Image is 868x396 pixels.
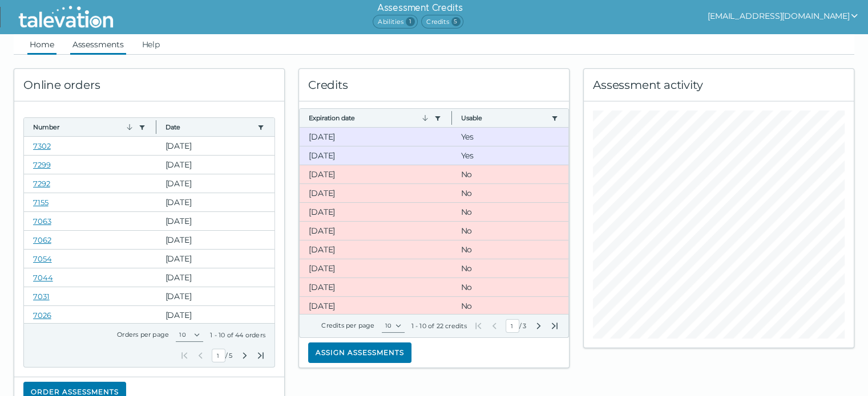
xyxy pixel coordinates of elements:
img: Talevation_Logo_Transparent_white.png [14,3,118,31]
clr-dg-cell: No [452,240,569,259]
button: Previous Page [196,351,205,360]
button: Column resize handle [448,105,455,130]
clr-dg-cell: [DATE] [300,203,452,221]
input: Current Page [212,349,225,362]
button: First Page [474,321,483,330]
clr-dg-cell: No [452,184,569,202]
button: Expiration date [309,113,430,123]
button: Last Page [256,351,265,360]
clr-dg-cell: [DATE] [300,259,452,277]
clr-dg-cell: Yes [452,146,569,165]
clr-dg-cell: [DATE] [300,128,452,146]
clr-dg-cell: [DATE] [156,137,275,155]
div: / [474,319,559,333]
clr-dg-cell: [DATE] [300,240,452,259]
span: Total Pages [522,321,527,330]
button: Number [33,123,134,132]
a: Help [140,34,163,55]
a: 7026 [33,311,51,320]
div: 1 - 10 of 22 credits [411,321,467,330]
div: / [180,349,265,362]
clr-dg-cell: No [452,165,569,183]
h6: Assessment Credits [373,1,466,15]
a: 7292 [33,179,50,188]
a: 7062 [33,235,51,244]
button: Usable [461,113,547,123]
div: Credits [299,69,569,101]
div: 1 - 10 of 44 orders [210,330,265,340]
clr-dg-cell: [DATE] [156,193,275,211]
a: 7155 [33,198,49,207]
clr-dg-cell: [DATE] [300,165,452,183]
span: Credits [421,15,463,28]
a: 7044 [33,273,53,282]
clr-dg-cell: [DATE] [156,287,275,305]
a: 7299 [33,160,51,169]
span: Abilities [373,15,418,28]
button: show user actions [708,9,859,23]
clr-dg-cell: [DATE] [300,184,452,202]
a: 7302 [33,141,51,150]
clr-dg-cell: Yes [452,128,569,146]
clr-dg-cell: [DATE] [300,146,452,165]
span: 5 [451,17,461,26]
button: Date [165,123,253,132]
button: Next Page [534,321,543,330]
span: Total Pages [228,351,233,360]
clr-dg-cell: [DATE] [300,297,452,315]
clr-dg-cell: [DATE] [156,250,275,268]
label: Credits per page [321,321,374,329]
div: Online orders [14,69,284,101]
a: 7031 [33,292,50,301]
div: Assessment activity [584,69,854,101]
clr-dg-cell: No [452,278,569,296]
clr-dg-cell: [DATE] [156,231,275,249]
a: 7054 [33,254,52,263]
button: Assign assessments [308,342,411,363]
button: Previous Page [490,321,499,330]
button: Next Page [240,351,249,360]
clr-dg-cell: [DATE] [156,268,275,287]
a: 7063 [33,217,51,226]
clr-dg-cell: [DATE] [156,156,275,174]
input: Current Page [506,319,519,333]
label: Orders per page [117,330,169,338]
button: First Page [180,351,189,360]
span: 1 [406,17,415,26]
button: Column resize handle [152,115,160,139]
button: Last Page [550,321,559,330]
clr-dg-cell: [DATE] [300,278,452,296]
a: Assessments [70,34,126,55]
clr-dg-cell: [DATE] [156,306,275,324]
clr-dg-cell: No [452,259,569,277]
clr-dg-cell: No [452,222,569,240]
clr-dg-cell: [DATE] [156,212,275,230]
clr-dg-cell: [DATE] [156,174,275,193]
clr-dg-cell: No [452,203,569,221]
a: Home [27,34,56,55]
clr-dg-cell: [DATE] [300,222,452,240]
clr-dg-cell: No [452,297,569,315]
